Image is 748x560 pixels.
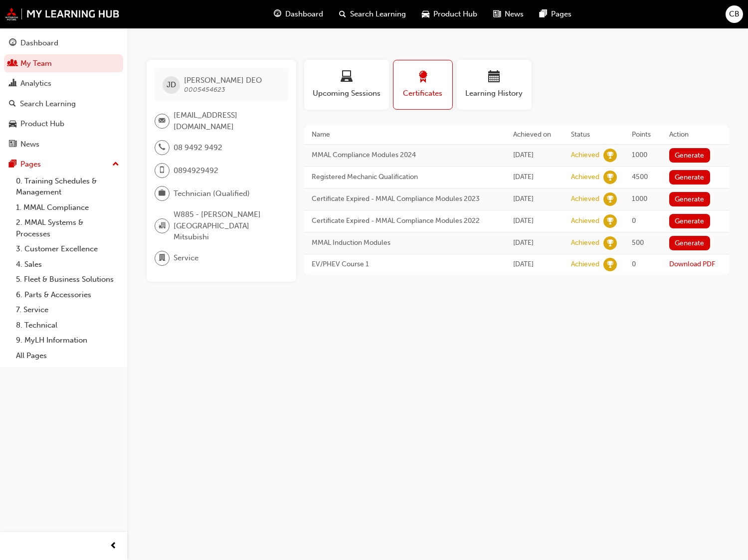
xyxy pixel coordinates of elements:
[159,187,166,200] span: briefcase-icon
[174,188,250,199] span: Technician (Qualified)
[513,173,534,181] span: Fri Apr 05 2024 08:00:00 GMT+0800 (Australian Western Standard Time)
[184,76,262,85] span: [PERSON_NAME] DEO
[433,8,477,20] span: Product Hub
[12,272,123,287] a: 5. Fleet & Business Solutions
[513,194,534,203] span: Thu Mar 28 2024 10:19:51 GMT+0800 (Australian Western Standard Time)
[9,79,16,88] span: chart-icon
[4,34,123,52] a: Dashboard
[571,260,599,269] div: Achieved
[341,71,353,84] span: laptop-icon
[603,149,617,162] span: learningRecordVerb_ACHIEVE-icon
[174,252,198,264] span: Service
[304,60,389,110] button: Upcoming Sessions
[12,215,123,241] a: 2. MMAL Systems & Processes
[312,88,381,99] span: Upcoming Sessions
[174,165,218,177] span: 0894929492
[9,120,16,129] span: car-icon
[669,170,710,185] button: Generate
[422,8,429,20] span: car-icon
[159,252,166,265] span: department-icon
[603,258,617,271] span: learningRecordVerb_ACHIEVE-icon
[159,141,166,154] span: phone-icon
[4,155,123,174] button: Pages
[12,257,123,272] a: 4. Sales
[669,236,710,250] button: Generate
[540,8,547,20] span: pages-icon
[9,59,16,68] span: people-icon
[417,71,429,84] span: award-icon
[513,238,534,247] span: Thu Apr 13 2023 08:01:00 GMT+0800 (Australian Western Standard Time)
[393,60,453,110] button: Certificates
[506,126,564,144] th: Achieved on
[485,4,532,24] a: news-iconNews
[513,216,534,225] span: Mon May 01 2023 07:16:02 GMT+0800 (Australian Western Standard Time)
[662,126,729,144] th: Action
[726,5,743,23] button: CB
[9,100,16,109] span: search-icon
[401,88,445,99] span: Certificates
[632,151,647,159] span: 1000
[513,151,534,159] span: Mon Jan 13 2025 08:25:29 GMT+0800 (Australian Western Standard Time)
[20,37,58,49] div: Dashboard
[167,79,176,91] span: JD
[5,7,120,20] img: mmal
[20,159,41,170] div: Pages
[12,200,123,215] a: 1. MMAL Compliance
[331,4,414,24] a: search-iconSearch Learning
[603,236,617,250] span: learningRecordVerb_ACHIEVE-icon
[110,540,117,553] span: prev-icon
[493,8,501,20] span: news-icon
[174,110,280,132] span: [EMAIL_ADDRESS][DOMAIN_NAME]
[513,260,534,268] span: Tue Aug 09 2022 13:47:29 GMT+0800 (Australian Western Standard Time)
[12,287,123,303] a: 6. Parts & Accessories
[488,71,500,84] span: calendar-icon
[304,126,506,144] th: Name
[20,98,76,110] div: Search Learning
[159,115,166,128] span: email-icon
[20,139,39,150] div: News
[174,142,222,154] span: 08 9492 9492
[12,174,123,200] a: 0. Training Schedules & Management
[350,8,406,20] span: Search Learning
[304,188,506,210] td: Certificate Expired - MMAL Compliance Modules 2023
[4,32,123,155] button: DashboardMy TeamAnalyticsSearch LearningProduct HubNews
[414,4,485,24] a: car-iconProduct Hub
[266,4,331,24] a: guage-iconDashboard
[603,171,617,184] span: learningRecordVerb_ACHIEVE-icon
[12,302,123,318] a: 7. Service
[563,126,624,144] th: Status
[464,88,524,99] span: Learning History
[669,148,710,163] button: Generate
[632,173,648,181] span: 4500
[184,85,225,94] span: 0005454623
[632,216,636,225] span: 0
[12,318,123,333] a: 8. Technical
[9,140,16,149] span: news-icon
[457,60,532,110] button: Learning History
[304,144,506,166] td: MMAL Compliance Modules 2024
[304,166,506,188] td: Registered Mechanic Qualification
[632,194,647,203] span: 1000
[551,8,571,20] span: Pages
[20,78,51,89] div: Analytics
[571,238,599,248] div: Achieved
[603,214,617,228] span: learningRecordVerb_ACHIEVE-icon
[304,254,506,275] td: EV/PHEV Course 1
[669,192,710,206] button: Generate
[285,8,323,20] span: Dashboard
[174,209,280,243] span: W885 - [PERSON_NAME][GEOGRAPHIC_DATA] Mitsubishi
[571,173,599,182] div: Achieved
[4,95,123,113] a: Search Learning
[20,118,64,130] div: Product Hub
[304,210,506,232] td: Certificate Expired - MMAL Compliance Modules 2022
[12,241,123,257] a: 3. Customer Excellence
[274,8,281,20] span: guage-icon
[571,151,599,160] div: Achieved
[669,214,710,228] button: Generate
[339,8,346,20] span: search-icon
[571,216,599,226] div: Achieved
[505,8,524,20] span: News
[669,260,715,268] a: Download PDF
